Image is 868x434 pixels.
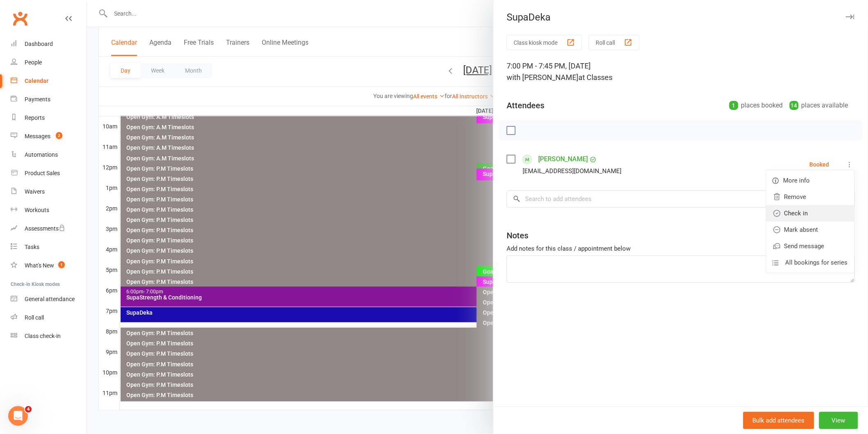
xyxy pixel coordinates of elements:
a: Workouts [11,201,87,219]
span: All bookings for series [786,258,848,267]
a: Messages 2 [11,127,87,146]
span: with [PERSON_NAME] [507,73,578,82]
a: Tasks [11,238,87,256]
div: Notes [507,230,528,241]
div: Payments [25,96,50,103]
div: Add notes for this class / appointment below [507,244,855,254]
div: Tasks [25,244,39,250]
a: Roll call [11,308,87,327]
span: 4 [25,406,32,413]
input: Search to add attendees [507,190,855,208]
div: General attendance [25,296,75,302]
button: View [819,412,858,429]
iframe: Intercom live chat [8,406,28,426]
a: Check in [766,205,854,222]
div: Class check-in [25,333,61,339]
div: Workouts [25,207,49,213]
div: Assessments [25,225,65,232]
a: Class kiosk mode [11,327,87,345]
div: places available [790,100,848,111]
span: More info [783,176,810,185]
div: Reports [25,114,45,121]
div: Messages [25,133,50,139]
div: 14 [790,101,799,110]
a: Dashboard [11,35,87,53]
div: 7:00 PM - 7:45 PM, [DATE] [507,60,855,83]
span: 1 [58,261,65,268]
div: People [25,59,42,66]
a: All bookings for series [766,254,854,271]
div: Booked [810,162,829,167]
span: 2 [56,132,62,139]
a: Payments [11,90,87,109]
div: 1 [729,101,738,110]
div: Attendees [507,100,544,111]
div: Automations [25,151,58,158]
div: Roll call [25,314,44,321]
a: People [11,53,87,72]
div: Dashboard [25,41,53,47]
a: Clubworx [10,8,30,29]
div: SupaDeka [493,11,868,23]
a: Automations [11,146,87,164]
a: Calendar [11,72,87,90]
div: places booked [729,100,783,111]
a: [PERSON_NAME] [538,153,588,166]
button: Roll call [589,35,640,50]
button: Bulk add attendees [743,412,814,429]
a: Remove [766,189,854,205]
div: Waivers [25,188,45,195]
a: What's New1 [11,256,87,275]
a: Assessments [11,219,87,238]
a: Reports [11,109,87,127]
a: Mark absent [766,222,854,238]
div: Calendar [25,78,48,84]
button: Class kiosk mode [507,35,582,50]
div: Product Sales [25,170,60,176]
a: Send message [766,238,854,254]
a: Waivers [11,183,87,201]
div: What's New [25,262,54,269]
a: General attendance kiosk mode [11,290,87,308]
a: More info [766,172,854,189]
div: [EMAIL_ADDRESS][DOMAIN_NAME] [523,166,621,176]
a: Product Sales [11,164,87,183]
span: at Classes [578,73,612,82]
